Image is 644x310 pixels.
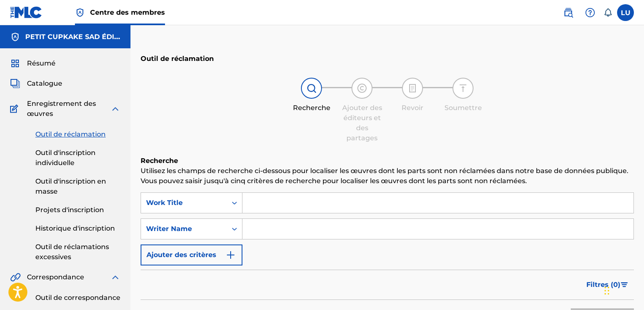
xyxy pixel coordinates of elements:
[90,8,165,16] font: Centre des membres
[585,8,595,18] img: aide
[581,274,634,295] button: Filtres (0)
[35,129,120,139] a: Outil de réclamation
[10,32,20,42] img: Comptes
[35,176,120,197] a: Outil d'inscription en masse
[458,83,468,93] img: icône d'indicateur d'étape pour Soumettre
[35,177,106,195] font: Outil d'inscription en masse
[110,104,120,114] img: développer
[25,33,136,41] font: PETIT CUPKAKE SAD ÉDITIONS
[75,8,85,18] img: Détenteur des droits supérieurs
[10,6,43,18] img: Logo du MLC
[27,59,56,67] font: Résumé
[35,223,120,234] a: Historique d'inscription
[27,79,62,87] font: Catalogue
[10,79,20,89] img: Catalogue
[342,104,382,142] font: Ajouter des éditeurs et des partages
[586,281,613,289] font: Filtres (
[560,4,577,21] a: Recherche publique
[27,273,84,281] font: Correspondance
[563,8,573,18] img: recherche
[602,270,644,310] iframe: Widget de discussion
[226,250,236,260] img: 9d2ae6d4665cec9f34b9.svg
[604,8,612,17] div: Notifications
[141,244,242,265] button: Ajouter des critères
[146,224,222,234] div: Writer Name
[35,149,96,167] font: Outil d'inscription individuelle
[620,184,644,264] iframe: Centre de ressources
[35,130,106,138] font: Outil de réclamation
[582,4,599,21] div: Aide
[35,148,120,168] a: Outil d'inscription individuelle
[110,272,120,282] img: développer
[141,55,214,63] font: Outil de réclamation
[141,167,628,185] font: Utilisez les champs de recherche ci-dessous pour localiser les œuvres dont les parts sont non réc...
[10,272,21,282] img: Correspondance
[35,243,109,261] font: Outil de réclamations excessives
[10,79,62,89] a: CatalogueCatalogue
[604,278,609,303] div: Traîner
[146,198,222,208] div: Work Title
[10,58,56,68] a: RésuméRésumé
[35,224,115,232] font: Historique d'inscription
[35,206,104,214] font: Projets d'inscription
[35,242,120,262] a: Outil de réclamations excessives
[35,293,120,303] a: Outil de correspondance
[407,83,418,93] img: icône d'indicateur d'étape pour la révision
[402,104,423,112] font: Revoir
[293,104,330,112] font: Recherche
[10,104,21,114] img: Enregistrement des œuvres
[27,100,96,118] font: Enregistrement des œuvres
[617,4,634,21] div: Menu utilisateur
[141,157,178,165] font: Recherche
[306,83,317,93] img: icône d'indicateur d'étape pour la recherche
[444,104,482,112] font: Soumettre
[146,251,216,259] font: Ajouter des critères
[10,58,20,68] img: Résumé
[357,83,367,93] img: icône d'indicateur d'étape pour ajouter des éditeurs et des partages
[25,32,120,42] h5: PETIT CUPKAKE SAD ÉDITIONS
[35,205,120,215] a: Projets d'inscription
[35,294,120,302] font: Outil de correspondance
